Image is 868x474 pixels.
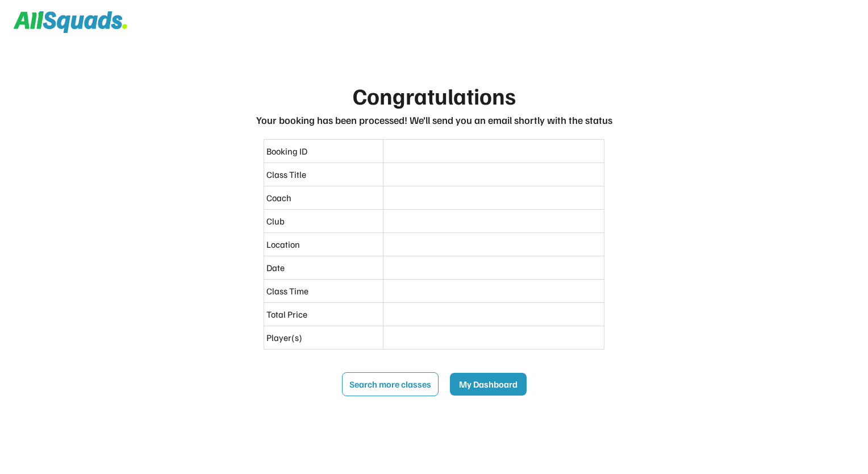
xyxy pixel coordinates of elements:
[266,168,381,181] div: Class Title
[266,261,381,275] div: Date
[353,78,516,113] div: Congratulations
[256,113,612,128] div: Your booking has been processed! We’ll send you an email shortly with the status
[342,372,439,396] button: Search more classes
[266,191,381,205] div: Coach
[14,11,127,33] img: Squad%20Logo.svg
[266,307,381,321] div: Total Price
[450,373,527,396] button: My Dashboard
[266,238,381,251] div: Location
[266,214,381,228] div: Club
[266,144,381,158] div: Booking ID
[266,284,381,298] div: Class Time
[266,331,381,344] div: Player(s)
